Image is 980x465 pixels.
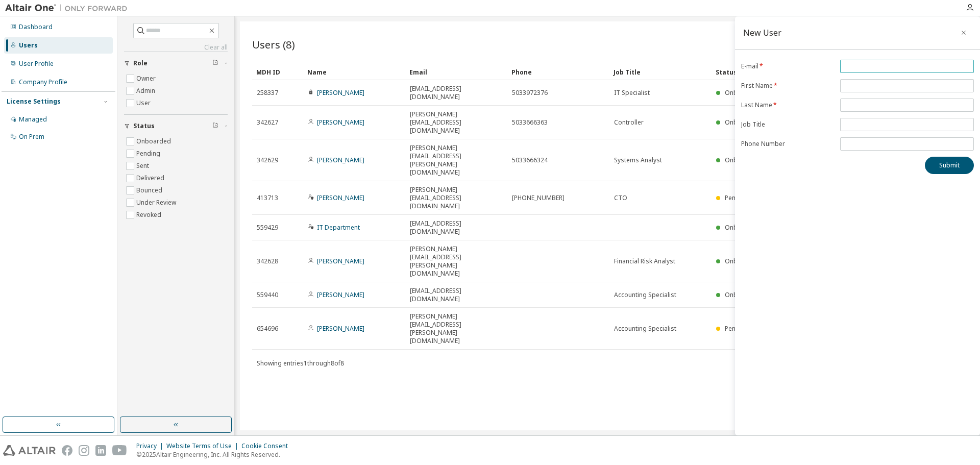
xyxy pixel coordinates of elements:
span: [PERSON_NAME][EMAIL_ADDRESS][PERSON_NAME][DOMAIN_NAME] [410,312,503,345]
label: First Name [741,82,834,90]
img: facebook.svg [62,445,72,456]
div: Company Profile [19,78,67,86]
label: Pending [136,148,162,160]
span: Pending [725,324,749,333]
span: Onboarded [725,88,759,97]
span: 413713 [257,194,278,202]
label: User [136,97,153,109]
div: Dashboard [19,23,53,31]
label: Last Name [741,101,834,109]
span: IT Specialist [614,89,650,97]
label: Bounced [136,184,164,197]
span: Onboarded [725,156,759,164]
p: © 2025 Altair Engineering, Inc. All Rights Reserved. [136,450,294,459]
span: Clear filter [212,59,218,67]
span: Clear filter [212,122,218,130]
span: 559440 [257,291,278,299]
a: [PERSON_NAME] [317,324,364,333]
a: [PERSON_NAME] [317,193,364,202]
label: Owner [136,72,158,85]
label: Job Title [741,120,834,129]
span: Users (8) [252,37,295,52]
span: Accounting Specialist [614,325,676,333]
div: Phone [511,64,605,80]
button: Submit [925,157,974,174]
span: [EMAIL_ADDRESS][DOMAIN_NAME] [410,287,503,303]
span: [PERSON_NAME][EMAIL_ADDRESS][PERSON_NAME][DOMAIN_NAME] [410,144,503,177]
span: Pending [725,193,749,202]
span: 559429 [257,224,278,232]
label: Sent [136,160,151,172]
img: instagram.svg [79,445,89,456]
span: 258337 [257,89,278,97]
div: Cookie Consent [241,442,294,450]
span: 654696 [257,325,278,333]
span: Accounting Specialist [614,291,676,299]
span: [PERSON_NAME][EMAIL_ADDRESS][DOMAIN_NAME] [410,110,503,135]
span: [PHONE_NUMBER] [512,194,565,202]
span: 342629 [257,156,278,164]
span: Systems Analyst [614,156,662,164]
img: Altair One [5,3,133,13]
span: Onboarded [725,223,759,232]
a: [PERSON_NAME] [317,290,364,299]
div: MDH ID [256,64,299,80]
img: linkedin.svg [95,445,106,456]
div: Job Title [614,64,707,80]
span: 5033666324 [512,156,548,164]
button: Role [124,52,228,75]
a: [PERSON_NAME] [317,118,364,127]
span: Onboarded [725,290,759,299]
span: CTO [614,194,627,202]
span: Controller [614,118,644,127]
label: E-mail [741,62,834,70]
div: New User [743,29,781,37]
div: Name [307,64,401,80]
div: Email [409,64,503,80]
span: [EMAIL_ADDRESS][DOMAIN_NAME] [410,219,503,236]
span: Financial Risk Analyst [614,257,675,265]
label: Under Review [136,197,178,209]
a: [PERSON_NAME] [317,257,364,265]
span: Status [133,122,155,130]
span: 342628 [257,257,278,265]
img: youtube.svg [112,445,127,456]
span: [EMAIL_ADDRESS][DOMAIN_NAME] [410,85,503,101]
a: IT Department [317,223,360,232]
button: Status [124,115,228,137]
span: Role [133,59,148,67]
div: Users [19,41,38,50]
div: User Profile [19,60,54,68]
div: On Prem [19,133,44,141]
div: Website Terms of Use [166,442,241,450]
div: Privacy [136,442,166,450]
a: Clear all [124,43,228,52]
div: License Settings [7,97,61,106]
label: Onboarded [136,135,173,148]
label: Admin [136,85,157,97]
span: Onboarded [725,118,759,127]
label: Delivered [136,172,166,184]
span: 342627 [257,118,278,127]
div: Status [716,64,910,80]
label: Phone Number [741,140,834,148]
a: [PERSON_NAME] [317,156,364,164]
a: [PERSON_NAME] [317,88,364,97]
span: Onboarded [725,257,759,265]
span: 5033666363 [512,118,548,127]
span: [PERSON_NAME][EMAIL_ADDRESS][PERSON_NAME][DOMAIN_NAME] [410,245,503,278]
span: [PERSON_NAME][EMAIL_ADDRESS][DOMAIN_NAME] [410,186,503,210]
img: altair_logo.svg [3,445,56,456]
span: Showing entries 1 through 8 of 8 [257,359,344,368]
div: Managed [19,115,47,124]
span: 5033972376 [512,89,548,97]
label: Revoked [136,209,163,221]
